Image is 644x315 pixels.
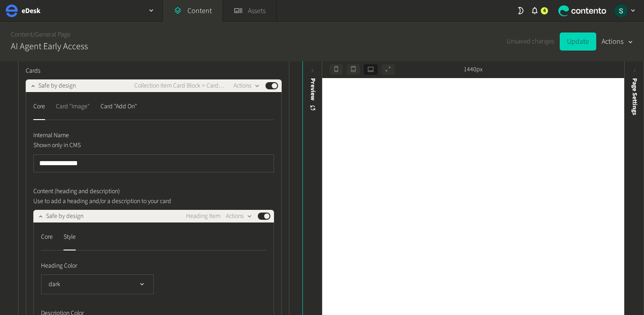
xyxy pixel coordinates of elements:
[560,32,596,51] button: Update
[35,30,70,39] a: General Page
[134,81,228,91] span: Collection Item Card Block > Card Item
[100,99,137,114] div: Card "Add On"
[11,40,88,53] h2: AI Agent Early Access
[226,211,252,222] button: Actions
[26,66,41,76] span: Cards
[33,99,45,114] div: Core
[233,80,260,91] button: Actions
[602,32,633,51] button: Actions
[615,5,627,17] img: Sarah Grady
[41,261,77,271] span: Heading Color
[33,187,120,196] span: Content (heading and description)
[630,78,639,115] span: Page Settings
[5,5,18,17] img: eDesk
[33,196,238,206] p: Use to add a heading and/or a description to your card
[41,230,53,244] div: Core
[464,65,483,74] span: 1440px
[46,212,83,221] span: Safe by design
[33,140,238,150] p: Shown only in CMS
[56,99,90,114] div: Card "Image"
[507,37,554,47] span: Unsaved changes
[22,5,41,16] h2: eDesk
[41,274,154,294] button: dark
[308,78,317,112] div: Preview
[11,30,33,39] a: Content
[186,212,220,221] span: Heading Item
[33,131,69,140] span: Internal Name
[64,230,76,244] div: Style
[33,30,35,39] span: /
[543,7,546,15] span: 4
[38,81,76,91] span: Safe by design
